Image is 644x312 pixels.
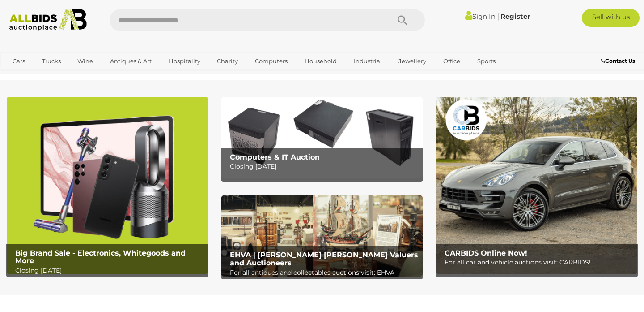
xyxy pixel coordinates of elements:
[465,12,496,21] a: Sign In
[436,97,637,273] img: CARBIDS Online Now!
[601,57,635,64] b: Contact Us
[230,267,418,278] p: For all antiques and collectables auctions visit: EHVA
[211,54,244,69] a: Charity
[7,97,208,273] a: Big Brand Sale - Electronics, Whitegoods and More Big Brand Sale - Electronics, Whitegoods and Mo...
[221,97,423,178] a: Computers & IT Auction Computers & IT Auction Closing [DATE]
[299,54,343,69] a: Household
[445,257,633,268] p: For all car and vehicle auctions visit: CARBIDS!
[221,195,423,276] img: EHVA | Evans Hastings Valuers and Auctioneers
[72,54,99,69] a: Wine
[230,153,320,161] b: Computers & IT Auction
[7,97,208,273] img: Big Brand Sale - Electronics, Whitegoods and More
[582,9,640,27] a: Sell with us
[380,9,425,31] button: Search
[15,265,203,276] p: Closing [DATE]
[437,54,466,69] a: Office
[163,54,206,69] a: Hospitality
[15,249,186,265] b: Big Brand Sale - Electronics, Whitegoods and More
[36,54,67,69] a: Trucks
[221,195,423,276] a: EHVA | Evans Hastings Valuers and Auctioneers EHVA | [PERSON_NAME] [PERSON_NAME] Valuers and Auct...
[221,97,423,178] img: Computers & IT Auction
[500,12,530,21] a: Register
[5,9,92,31] img: Allbids.com.au
[393,54,432,69] a: Jewellery
[471,54,501,69] a: Sports
[445,249,527,257] b: CARBIDS Online Now!
[104,54,157,69] a: Antiques & Art
[497,11,499,21] span: |
[436,97,637,273] a: CARBIDS Online Now! CARBIDS Online Now! For all car and vehicle auctions visit: CARBIDS!
[230,161,418,172] p: Closing [DATE]
[7,69,82,83] a: [GEOGRAPHIC_DATA]
[348,54,388,69] a: Industrial
[230,251,418,267] b: EHVA | [PERSON_NAME] [PERSON_NAME] Valuers and Auctioneers
[601,56,637,66] a: Contact Us
[7,54,31,69] a: Cars
[249,54,293,69] a: Computers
